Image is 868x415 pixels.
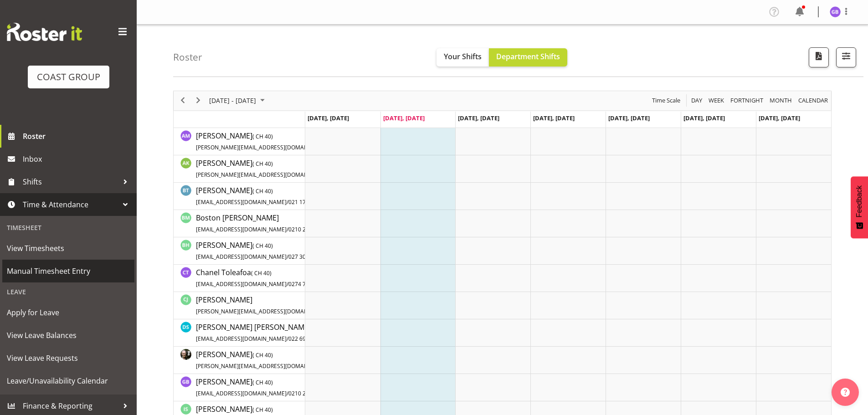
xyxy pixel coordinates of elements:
span: Your Shifts [444,51,482,61]
span: Finance & Reporting [23,399,118,413]
span: Leave/Unavailability Calendar [7,374,130,388]
button: Feedback - Show survey [851,176,868,238]
button: Download a PDF of the roster according to the set date range. [809,47,829,67]
span: Inbox [23,152,132,166]
span: View Timesheets [7,241,130,255]
h4: Roster [173,52,202,62]
div: COAST GROUP [37,70,100,84]
span: View Leave Requests [7,351,130,365]
img: gene-burton1159.jpg [830,6,841,17]
button: Department Shifts [489,48,567,67]
span: Roster [23,129,132,143]
button: Your Shifts [437,48,489,67]
a: Apply for Leave [2,301,134,324]
a: Leave/Unavailability Calendar [2,369,134,392]
div: Timesheet [2,218,134,237]
span: Feedback [855,185,863,217]
span: Apply for Leave [7,306,130,319]
span: Time & Attendance [23,198,118,211]
span: Manual Timesheet Entry [7,264,130,278]
a: View Timesheets [2,237,134,260]
span: Department Shifts [496,51,560,61]
span: View Leave Balances [7,328,130,342]
span: Shifts [23,175,118,189]
button: Filter Shifts [836,47,856,67]
img: help-xxl-2.png [841,388,850,397]
a: View Leave Balances [2,324,134,347]
a: Manual Timesheet Entry [2,260,134,282]
div: Leave [2,282,134,301]
img: Rosterit website logo [7,23,82,41]
a: View Leave Requests [2,347,134,369]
